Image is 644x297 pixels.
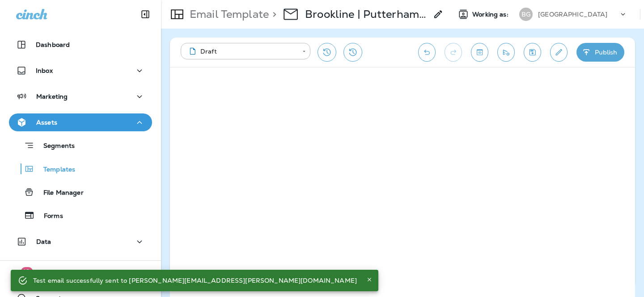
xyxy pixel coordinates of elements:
button: View Changelog [343,43,362,62]
p: Marketing [36,93,68,100]
span: Working as: [472,11,510,18]
button: Segments [9,136,152,155]
p: Assets [36,119,57,126]
div: BG [519,8,533,21]
p: Inbox [36,67,53,74]
div: Draft [187,47,296,56]
div: Test email successfully sent to [PERSON_NAME][EMAIL_ADDRESS][PERSON_NAME][DOMAIN_NAME] [33,272,357,289]
p: Dashboard [36,41,70,48]
p: Templates [34,166,75,174]
button: 19What's New [9,268,152,286]
button: Close [364,274,375,285]
button: Data [9,233,152,251]
p: Brookline | Putterham Times 25 2025 - 8/8 [305,8,428,21]
p: Segments [34,142,75,151]
button: Dashboard [9,36,152,54]
p: > [269,8,276,21]
button: Collapse Sidebar [133,5,158,23]
button: Undo [418,43,436,62]
p: Email Template [186,8,269,21]
button: Assets [9,113,152,131]
p: Data [36,238,51,245]
button: Save [524,43,541,62]
span: 19 [21,267,33,276]
button: Toggle preview [471,43,488,62]
button: Inbox [9,62,152,79]
button: Send test email [497,43,515,62]
p: File Manager [34,189,84,197]
button: Edit details [550,43,568,62]
p: Forms [35,212,63,221]
button: Restore from previous version [318,43,336,62]
button: Publish [576,43,624,62]
p: [GEOGRAPHIC_DATA] [538,11,607,18]
button: Marketing [9,88,152,105]
button: Forms [9,206,152,225]
button: File Manager [9,183,152,201]
button: Templates [9,159,152,178]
